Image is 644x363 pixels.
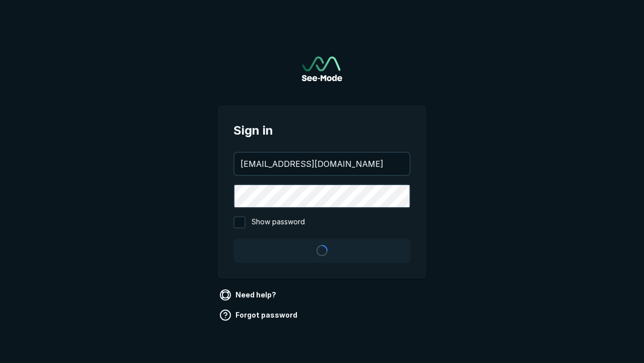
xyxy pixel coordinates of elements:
a: Need help? [217,287,280,303]
input: your@email.com [234,153,410,175]
a: Go to sign in [302,56,342,81]
span: Sign in [233,122,411,140]
a: Forgot password [217,307,301,323]
span: Show password [252,216,305,228]
img: See-Mode Logo [302,56,342,81]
